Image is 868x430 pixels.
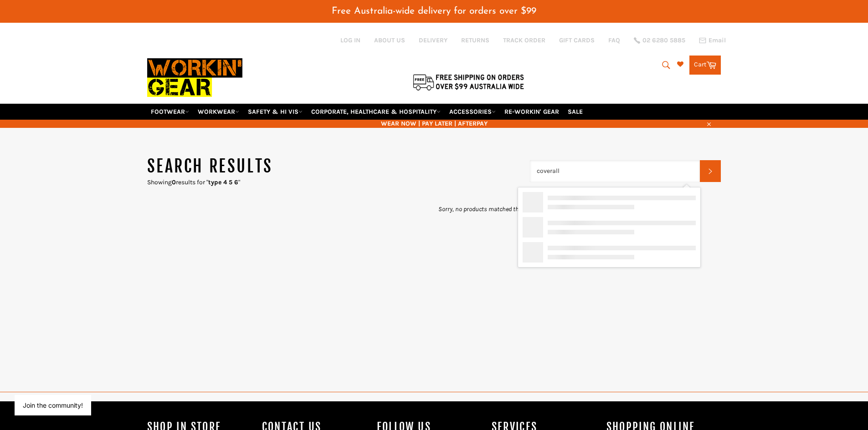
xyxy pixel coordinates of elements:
span: Free Australia-wide delivery for orders over $99 [332,6,536,16]
strong: 0 [172,178,176,186]
span: Email [709,37,726,44]
button: Join the community! [23,401,83,409]
a: Email [699,37,726,44]
input: Search [530,160,700,182]
a: 02 6280 5885 [634,37,685,44]
a: SALE [564,104,586,120]
a: TRACK ORDER [503,36,545,45]
img: Flat $9.95 shipping Australia wide [411,72,525,91]
strong: type 4 5 6 [208,178,238,186]
a: SAFETY & HI VIS [244,104,306,120]
a: FAQ [608,36,620,45]
a: CORPORATE, HEALTHCARE & HOSPITALITY [308,104,444,120]
a: Log in [340,36,360,44]
a: WORKWEAR [194,104,243,120]
img: Workin Gear leaders in Workwear, Safety Boots, PPE, Uniforms. Australia's No.1 in Workwear [147,52,242,103]
a: FOOTWEAR [147,104,193,120]
a: GIFT CARDS [559,36,595,45]
em: Sorry, no products matched the keyword [438,205,544,213]
a: RETURNS [461,36,489,45]
p: Showing results for " " [147,178,530,187]
a: ABOUT US [374,36,405,45]
span: WEAR NOW | PAY LATER | AFTERPAY [147,119,721,128]
a: ACCESSORIES [446,104,499,120]
a: Cart [689,56,721,75]
span: 02 6280 5885 [642,37,685,44]
a: DELIVERY [419,36,447,45]
a: RE-WORKIN' GEAR [501,104,563,120]
h1: Search results [147,155,530,178]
